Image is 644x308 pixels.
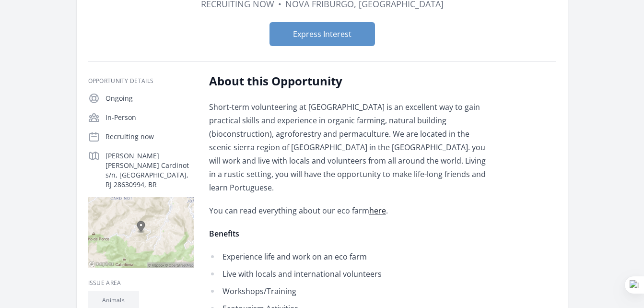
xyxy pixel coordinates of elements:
h3: Issue area [88,279,194,287]
li: Experience life and work on an eco farm [209,250,490,263]
li: Workshops/Training [209,284,490,298]
a: here [369,205,386,216]
li: Live with locals and international volunteers [209,267,490,281]
h2: About this Opportunity [209,73,490,89]
p: Ongoing [105,94,194,103]
h3: Opportunity Details [88,77,194,85]
p: Recruiting now [105,132,194,142]
strong: Benefits [209,228,239,239]
p: Short-term volunteering at [GEOGRAPHIC_DATA] is an excellent way to gain practical skills and exp... [209,100,490,194]
button: Express Interest [269,22,375,46]
img: Map [88,197,194,268]
p: You can read everything about our eco farm . [209,204,490,217]
p: In-Person [105,113,194,122]
p: [PERSON_NAME] [PERSON_NAME] Cardinot s/n, [GEOGRAPHIC_DATA], RJ 28630994, BR [105,151,194,190]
